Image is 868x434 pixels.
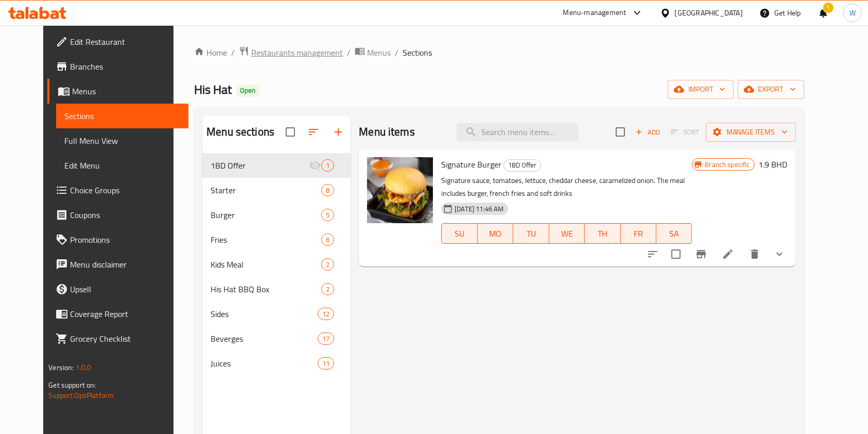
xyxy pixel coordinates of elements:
[70,332,180,345] span: Grocery Checklist
[48,378,96,392] span: Get support on:
[202,178,351,203] div: Starter8
[70,184,180,196] span: Choice Groups
[211,159,309,172] span: 1BD Offer
[70,209,180,221] span: Coupons
[76,361,92,374] span: 1.0.0
[70,258,180,271] span: Menu disclaimer
[236,86,259,95] span: Open
[738,80,804,99] button: export
[665,243,687,265] span: Select to update
[441,223,477,244] button: SU
[318,357,334,370] div: items
[553,226,581,241] span: WE
[48,361,74,374] span: Version:
[446,226,473,241] span: SU
[70,283,180,295] span: Upsell
[211,283,321,295] span: His Hat BBQ Box
[194,46,227,59] a: Home
[441,157,501,172] span: Signature Burger
[206,124,274,140] h2: Menu sections
[194,78,232,101] span: His Hat
[517,226,545,241] span: TU
[457,123,578,141] input: search
[322,161,334,171] span: 1
[773,248,786,260] svg: Show Choices
[746,83,796,96] span: export
[478,223,513,244] button: MO
[759,157,788,172] h6: 1.9 BHD
[211,184,321,196] span: Starter
[634,126,662,138] span: Add
[450,204,508,214] span: [DATE] 11:46 AM
[563,7,627,19] div: Menu-management
[47,227,188,252] a: Promotions
[631,124,664,140] span: Add item
[318,332,334,345] div: items
[504,159,541,171] span: 1BD Offer
[251,46,343,59] span: Restaurants management
[280,121,301,143] span: Select all sections
[211,332,318,345] span: Beverges
[321,258,334,271] div: items
[347,46,351,59] li: /
[395,46,398,59] li: /
[355,46,391,59] a: Menus
[47,79,188,104] a: Menus
[47,252,188,277] a: Menu disclaimer
[56,153,188,178] a: Edit Menu
[664,124,706,140] span: Select section first
[47,302,188,326] a: Coverage Report
[367,157,433,223] img: Signature Burger
[211,209,321,221] span: Burger
[322,285,334,294] span: 2
[56,128,188,153] a: Full Menu View
[202,252,351,277] div: Kids Meal2
[239,46,343,59] a: Restaurants management
[70,60,180,73] span: Branches
[48,389,114,402] a: Support.OpsPlatform
[714,126,788,139] span: Manage items
[318,309,334,319] span: 12
[589,226,616,241] span: TH
[318,308,334,320] div: items
[202,203,351,227] div: Burger5
[668,80,734,99] button: import
[322,260,334,270] span: 2
[675,7,743,19] div: [GEOGRAPHIC_DATA]
[321,184,334,196] div: items
[47,178,188,203] a: Choice Groups
[676,83,725,96] span: import
[585,223,620,244] button: TH
[656,223,692,244] button: SA
[689,242,714,266] button: Branch-specific-item
[211,258,321,271] span: Kids Meal
[318,359,334,369] span: 11
[202,277,351,302] div: His Hat BBQ Box2
[504,159,541,172] div: 1BD Offer
[321,209,334,221] div: items
[661,226,688,241] span: SA
[211,357,318,370] span: Juices
[849,7,856,19] span: W
[202,227,351,252] div: Fries6
[211,308,318,320] span: Sides
[322,186,334,195] span: 8
[202,326,351,351] div: Beverges17
[202,302,351,326] div: Sides12
[367,46,391,59] span: Menus
[322,210,334,220] span: 5
[236,85,259,97] div: Open
[625,226,652,241] span: FR
[482,226,509,241] span: MO
[70,308,180,320] span: Coverage Report
[631,124,664,140] button: Add
[202,351,351,376] div: Juices11
[701,160,754,170] span: Branch specific
[403,46,432,59] span: Sections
